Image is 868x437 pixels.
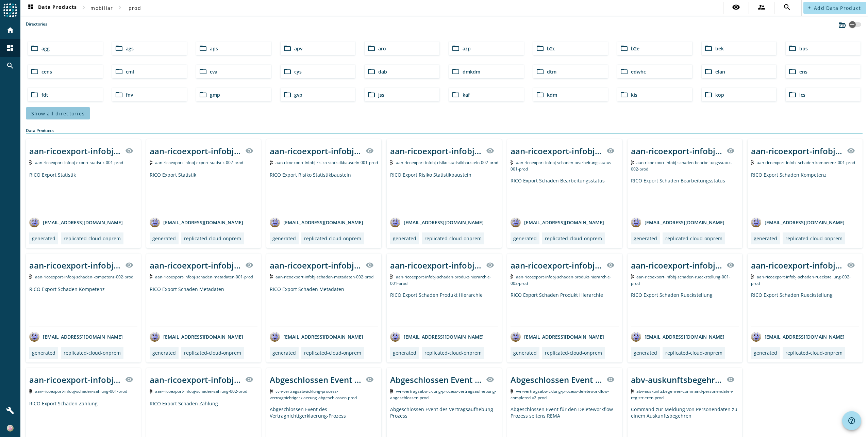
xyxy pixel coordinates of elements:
[393,235,416,242] div: generated
[631,292,739,326] div: RICO Export Schaden Rueckstellung
[511,217,604,227] div: [EMAIL_ADDRESS][DOMAIN_NAME]
[283,91,291,99] mat-icon: folder_open
[785,350,842,356] div: replicated-cloud-onprem
[270,331,280,342] img: avatar
[35,160,123,165] span: Kafka Topic: aan-ricoexport-infobj-export-statistik-001-prod
[390,331,400,342] img: avatar
[513,350,537,356] div: generated
[620,67,628,76] mat-icon: folder_open
[150,145,241,157] div: aan-ricoexport-infobj-export-statistik-002-_stage_
[390,172,498,212] div: RICO Export Risiko Statistikbaustein
[115,67,123,76] mat-icon: folder_open
[545,235,602,242] div: replicated-cloud-onprem
[545,350,602,356] div: replicated-cloud-onprem
[511,374,602,385] div: Abgeschlossen Event für den Deleteworkflow Prozess seitens REMA
[424,235,482,242] div: replicated-cloud-onprem
[150,374,241,385] div: aan-ricoexport-infobj-schaden-zahlung-002-_stage_
[511,388,609,401] span: Kafka Topic: vvn-vertragsabwicklung-process-deleteworkflow-completed-v2-prod
[631,389,634,393] img: Kafka Topic: abv-auskunftsbegehren-command-personendaten-registrieren-prod
[210,92,220,98] span: gmp
[390,388,496,401] span: Kafka Topic: vvn-vertragsabwicklung-process-vertragsaufhebung-abgeschlossen-prod
[390,274,491,286] span: Kafka Topic: aan-ricoexport-infobj-schaden-produkt-hierarchie-001-prod
[452,67,460,76] mat-icon: folder_open
[32,350,55,356] div: generated
[304,350,361,356] div: replicated-cloud-onprem
[31,91,39,99] mat-icon: folder_open
[390,274,393,279] img: Kafka Topic: aan-ricoexport-infobj-schaden-produkt-hierarchie-001-prod
[390,331,484,342] div: [EMAIL_ADDRESS][DOMAIN_NAME]
[390,217,400,227] img: avatar
[754,235,777,242] div: generated
[7,425,14,432] img: 3dea2a89eac8bf533c9254fe83012bd2
[150,160,153,165] img: Kafka Topic: aan-ricoexport-infobj-export-statistik-002-prod
[29,172,137,212] div: RICO Export Statistik
[757,160,855,165] span: Kafka Topic: aan-ricoexport-infobj-schaden-kompetenz-001-prod
[150,286,258,326] div: RICO Export Schaden Metadaten
[366,147,374,155] mat-icon: visibility
[245,147,253,155] mat-icon: visibility
[283,44,291,52] mat-icon: folder_open
[511,389,514,393] img: Kafka Topic: vvn-vertragsabwicklung-process-deleteworkflow-completed-v2-prod
[486,375,494,384] mat-icon: visibility
[199,91,207,99] mat-icon: folder_open
[294,92,302,98] span: gvp
[90,5,113,11] span: mobiliar
[631,274,634,279] img: Kafka Topic: aan-ricoexport-infobj-schaden-rueckstellung-001-prod
[35,274,133,280] span: Kafka Topic: aan-ricoexport-infobj-schaden-kompetenz-002-prod
[29,160,32,165] img: Kafka Topic: aan-ricoexport-infobj-export-statistik-001-prod
[276,274,373,280] span: Kafka Topic: aan-ricoexport-infobj-schaden-metadaten-002-prod
[3,3,17,17] img: spoud-logo.svg
[511,292,619,326] div: RICO Export Schaden Produkt Hierarchie
[6,406,14,415] mat-icon: build
[31,67,39,76] mat-icon: folder_open
[41,68,52,75] span: cens
[631,388,734,401] span: Kafka Topic: abv-auskunftsbegehren-command-personendaten-registrieren-prod
[378,68,387,75] span: dab
[511,145,602,157] div: aan-ricoexport-infobj-schaden-bearbeitungsstatus-001-_stage_
[704,91,713,99] mat-icon: folder_open
[199,67,207,76] mat-icon: folder_open
[29,331,123,342] div: [EMAIL_ADDRESS][DOMAIN_NAME]
[270,217,280,227] img: avatar
[125,261,133,269] mat-icon: visibility
[631,374,723,385] div: abv-auskunftsbegehren-command-personendaten-registrieren-_stage_
[378,45,386,52] span: aro
[452,91,460,99] mat-icon: folder_open
[124,2,146,14] button: prod
[727,261,735,269] mat-icon: visibility
[367,91,375,99] mat-icon: folder_open
[634,235,657,242] div: generated
[631,217,724,227] div: [EMAIL_ADDRESS][DOMAIN_NAME]
[155,160,243,165] span: Kafka Topic: aan-ricoexport-infobj-export-statistik-002-prod
[452,44,460,52] mat-icon: folder_open
[814,5,861,11] span: Add Data Product
[125,375,133,384] mat-icon: visibility
[29,331,39,342] img: avatar
[29,217,39,227] img: avatar
[486,261,494,269] mat-icon: visibility
[751,260,843,271] div: aan-ricoexport-infobj-schaden-rueckstellung-002-_stage_
[847,147,855,155] mat-icon: visibility
[41,45,50,52] span: agg
[547,92,557,98] span: kdm
[511,260,602,271] div: aan-ricoexport-infobj-schaden-produkt-hierarchie-002-_stage_
[126,92,133,98] span: fnv
[486,147,494,155] mat-icon: visibility
[751,331,761,342] img: avatar
[270,160,273,165] img: Kafka Topic: aan-ricoexport-infobj-risiko-statistikbaustein-001-prod
[511,160,514,165] img: Kafka Topic: aan-ricoexport-infobj-schaden-bearbeitungsstatus-001-prod
[294,68,302,75] span: cys
[390,374,482,385] div: Abgeschlossen Event des Vertragsaufhebung-Prozess
[606,261,615,269] mat-icon: visibility
[715,68,725,75] span: elan
[150,389,153,393] img: Kafka Topic: aan-ricoexport-infobj-schaden-zahlung-002-prod
[150,274,153,279] img: Kafka Topic: aan-ricoexport-infobj-schaden-metadaten-001-prod
[606,147,615,155] mat-icon: visibility
[27,4,77,12] span: Data Products
[64,350,121,356] div: replicated-cloud-onprem
[27,4,35,12] mat-icon: dashboard
[26,128,863,134] div: Data Products
[390,145,482,157] div: aan-ricoexport-infobj-risiko-statistikbaustein-002-_stage_
[155,388,247,394] span: Kafka Topic: aan-ricoexport-infobj-schaden-zahlung-002-prod
[547,45,555,52] span: b2c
